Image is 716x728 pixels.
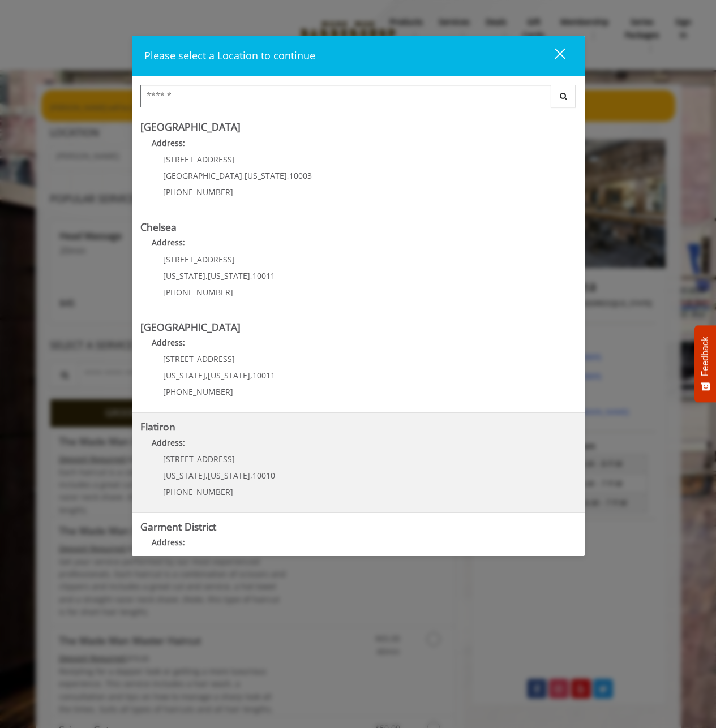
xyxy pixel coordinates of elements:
[152,537,185,548] b: Address:
[205,470,208,481] span: ,
[208,470,250,481] span: [US_STATE]
[163,270,205,281] span: [US_STATE]
[163,187,233,197] span: [PHONE_NUMBER]
[152,137,185,148] b: Address:
[163,386,233,397] span: [PHONE_NUMBER]
[252,370,275,381] span: 10011
[694,325,716,402] button: Feedback - Show survey
[163,454,235,464] span: [STREET_ADDRESS]
[140,85,576,113] div: Center Select
[208,270,250,281] span: [US_STATE]
[250,470,252,481] span: ,
[163,470,205,481] span: [US_STATE]
[252,270,275,281] span: 10011
[144,49,315,62] span: Please select a Location to continue
[140,520,216,533] b: Garment District
[250,370,252,381] span: ,
[163,354,235,364] span: [STREET_ADDRESS]
[163,486,233,497] span: [PHONE_NUMBER]
[140,420,175,433] b: Flatiron
[287,170,289,181] span: ,
[250,270,252,281] span: ,
[163,370,205,381] span: [US_STATE]
[152,337,185,348] b: Address:
[252,470,275,481] span: 10010
[163,170,242,181] span: [GEOGRAPHIC_DATA]
[140,85,551,107] input: Search Center
[289,170,312,181] span: 10003
[208,370,250,381] span: [US_STATE]
[242,170,245,181] span: ,
[152,437,185,448] b: Address:
[140,320,241,334] b: [GEOGRAPHIC_DATA]
[140,220,177,234] b: Chelsea
[163,154,235,165] span: [STREET_ADDRESS]
[534,44,572,67] button: close dialog
[140,120,241,133] b: [GEOGRAPHIC_DATA]
[205,270,208,281] span: ,
[700,337,710,376] span: Feedback
[557,92,570,100] i: Search button
[542,48,564,64] div: close dialog
[163,287,233,298] span: [PHONE_NUMBER]
[152,237,185,248] b: Address:
[163,254,235,265] span: [STREET_ADDRESS]
[245,170,287,181] span: [US_STATE]
[205,370,208,381] span: ,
